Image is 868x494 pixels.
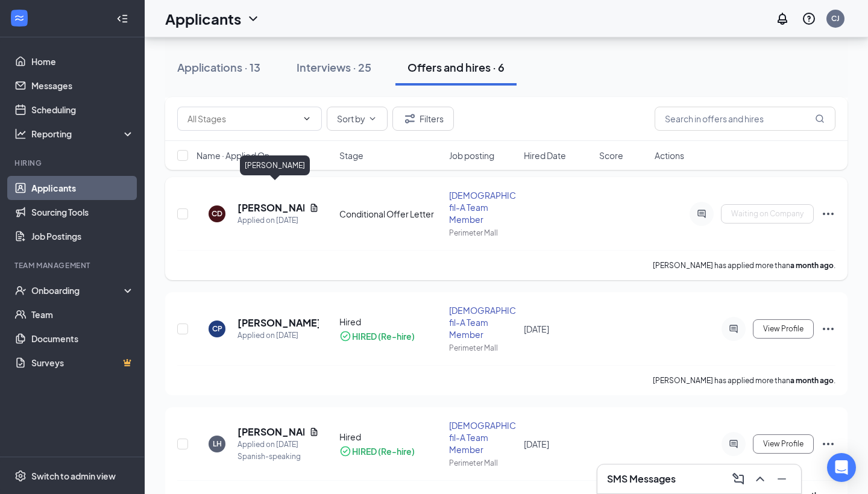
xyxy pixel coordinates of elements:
div: Onboarding [31,284,124,296]
b: a month ago [790,261,834,270]
div: [PERSON_NAME] [240,155,310,175]
svg: ChevronDown [246,11,260,26]
button: View Profile [753,319,814,339]
span: Job posting [449,149,494,161]
input: Search in offers and hires [655,107,835,131]
svg: ChevronUp [753,472,767,486]
div: CP [212,324,222,334]
div: Applied on [DATE] [237,330,319,342]
a: Job Postings [31,224,134,248]
div: Open Intercom Messenger [827,453,856,482]
svg: CheckmarkCircle [339,330,351,342]
button: View Profile [753,434,814,454]
span: Hired Date [524,149,566,161]
a: Home [31,49,134,73]
a: SurveysCrown [31,351,134,375]
svg: Notifications [775,11,790,26]
div: LH [213,439,222,449]
div: [DEMOGRAPHIC_DATA]-fil-A Team Member [449,419,517,455]
button: Waiting on Company [721,204,814,224]
svg: ComposeMessage [731,472,746,486]
span: Name · Applied On [197,149,269,161]
svg: ActiveChat [726,324,741,334]
p: [PERSON_NAME] has applied more than . [653,260,835,270]
svg: Filter [403,111,417,126]
div: Hiring [14,158,132,168]
h5: [PERSON_NAME] [237,201,304,214]
h3: SMS Messages [607,472,676,486]
div: Perimeter Mall [449,228,517,238]
svg: ActiveChat [694,209,709,219]
button: Sort byChevronDown [327,107,388,131]
div: Hired [339,316,441,328]
a: Scheduling [31,98,134,122]
svg: QuestionInfo [802,11,816,26]
button: ChevronUp [750,469,770,489]
div: Applications · 13 [177,60,260,75]
h5: [PERSON_NAME] [237,425,304,439]
svg: ActiveChat [726,439,741,449]
span: View Profile [763,325,804,333]
button: ComposeMessage [729,469,748,489]
b: a month ago [790,376,834,385]
svg: Analysis [14,128,27,140]
div: Hired [339,431,441,443]
svg: WorkstreamLogo [13,12,25,24]
svg: ChevronDown [302,114,312,123]
svg: Ellipses [821,437,835,451]
div: Switch to admin view [31,470,116,482]
div: [DEMOGRAPHIC_DATA]-fil-A Team Member [449,304,517,340]
div: Interviews · 25 [297,60,371,75]
svg: Ellipses [821,207,835,221]
span: [DATE] [524,439,549,449]
svg: MagnifyingGlass [815,114,825,123]
div: Applied on [DATE] [237,214,319,227]
div: HIRED (Re-hire) [352,330,415,342]
div: Conditional Offer Letter [339,208,441,220]
span: Stage [339,149,363,161]
div: CJ [831,13,840,23]
p: [PERSON_NAME] has applied more than . [653,375,835,386]
div: Team Management [14,260,132,270]
div: Perimeter Mall [449,343,517,353]
svg: Document [309,427,319,437]
svg: Settings [14,470,27,482]
div: [DEMOGRAPHIC_DATA]-fil-A Team Member [449,189,517,225]
span: [DATE] [524,324,549,334]
input: All Stages [187,112,297,125]
span: Actions [655,149,684,161]
a: Documents [31,327,134,351]
div: Perimeter Mall [449,458,517,468]
div: Reporting [31,128,135,140]
a: Team [31,302,134,327]
span: Sort by [337,114,365,123]
h1: Applicants [165,8,241,29]
button: Filter Filters [392,107,454,131]
svg: UserCheck [14,284,27,296]
div: Applied on [DATE] [237,439,319,451]
svg: Ellipses [821,322,835,336]
span: Waiting on Company [731,210,804,218]
h5: [PERSON_NAME] [237,316,319,330]
div: Spanish-speaking [237,451,319,463]
span: View Profile [763,440,804,448]
span: Score [599,149,623,161]
a: Applicants [31,176,134,200]
svg: Document [309,203,319,213]
div: CD [212,208,222,219]
svg: CheckmarkCircle [339,445,351,457]
div: HIRED (Re-hire) [352,445,415,457]
a: Sourcing Tools [31,200,134,224]
a: Messages [31,73,134,98]
svg: Collapse [116,13,128,25]
svg: ChevronDown [368,114,377,123]
button: Minimize [772,469,791,489]
div: Offers and hires · 6 [407,60,505,75]
svg: Minimize [775,472,789,486]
